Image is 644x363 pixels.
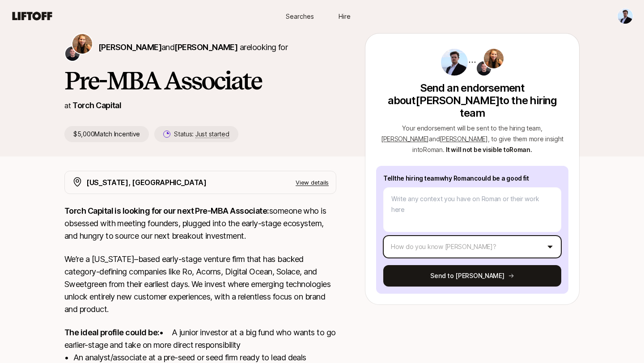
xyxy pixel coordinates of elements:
[161,42,237,52] span: and
[64,328,159,337] strong: The ideal profile could be:
[477,61,491,76] img: Christopher Harper
[174,42,237,52] span: [PERSON_NAME]
[86,177,207,188] p: [US_STATE], [GEOGRAPHIC_DATA]
[64,205,336,242] p: someone who is obsessed with meeting founders, plugged into the early-stage ecosystem, and hungry...
[381,124,563,153] span: Your endorsement will be sent to the hiring team , , to give them more insight into Roman .
[296,178,329,187] p: View details
[65,46,80,61] img: Christopher Harper
[72,34,92,54] img: Katie Reiner
[64,126,149,142] p: $5,000 Match Incentive
[174,129,229,139] p: Status:
[429,135,488,143] span: and
[64,67,336,94] h1: Pre-MBA Associate
[72,101,121,110] a: Torch Capital
[484,49,504,68] img: Katie Reiner
[322,8,367,25] a: Hire
[286,12,314,21] span: Searches
[277,8,322,25] a: Searches
[383,173,561,184] p: Tell the hiring team why Roman could be a good fit
[440,135,487,143] span: [PERSON_NAME]
[64,253,336,316] p: We’re a [US_STATE]–based early-stage venture firm that has backed category-defining companies lik...
[381,135,429,143] span: [PERSON_NAME]
[98,41,288,54] p: are looking for
[98,42,161,52] span: [PERSON_NAME]
[441,49,468,76] img: bd534233_19f2_475d_b542_cf81b0822d6e.jpg
[64,206,269,215] strong: Torch Capital is looking for our next Pre-MBA Associate:
[383,265,561,287] button: Send to [PERSON_NAME]
[339,12,351,21] span: Hire
[446,146,532,153] span: It will not be visible to Roman .
[64,100,71,111] p: at
[618,8,633,24] img: Roman Hutchison
[195,130,229,138] span: Just started
[617,8,633,24] button: Roman Hutchison
[376,82,568,119] p: Send an endorsement about [PERSON_NAME] to the hiring team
